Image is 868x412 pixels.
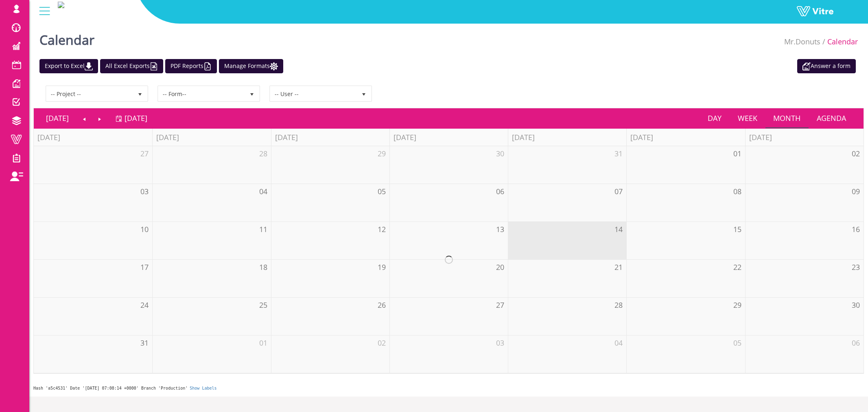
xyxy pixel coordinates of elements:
a: Show Labels [190,386,216,390]
th: [DATE] [745,129,864,146]
a: Week [730,109,765,127]
img: 63bc81e7-6da2-4be9-a766-b6d34d0145b3.png [58,2,64,8]
a: All Excel Exports [100,59,163,73]
span: select [245,86,259,101]
th: [DATE] [271,129,389,146]
a: Answer a form [797,59,856,73]
img: cal_pdf.png [203,62,212,70]
span: [DATE] [125,113,147,123]
span: Hash 'a5c4531' Date '[DATE] 07:08:14 +0000' Branch 'Production' [33,386,188,390]
img: cal_excel.png [150,62,158,70]
a: [DATE] [116,109,147,127]
th: [DATE] [34,129,152,146]
img: cal_download.png [85,62,93,70]
a: [DATE] [38,109,77,127]
th: [DATE] [626,129,745,146]
span: select [356,86,371,101]
a: Month [765,109,809,127]
a: Next [92,109,107,127]
img: appointment_white2.png [802,62,811,70]
a: Export to Excel [39,59,98,73]
th: [DATE] [152,129,271,146]
a: Previous [77,109,92,127]
h1: Calendar [39,20,94,55]
a: Agenda [809,109,854,127]
img: cal_settings.png [270,62,278,70]
li: Calendar [820,37,858,47]
span: -- Project -- [46,86,133,101]
th: [DATE] [508,129,626,146]
a: Mr.Donuts [784,37,820,46]
a: Manage Formats [219,59,283,73]
th: [DATE] [389,129,508,146]
a: PDF Reports [165,59,217,73]
a: Day [700,109,730,127]
span: select [133,86,147,101]
span: -- Form-- [158,86,245,101]
span: -- User -- [270,86,356,101]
